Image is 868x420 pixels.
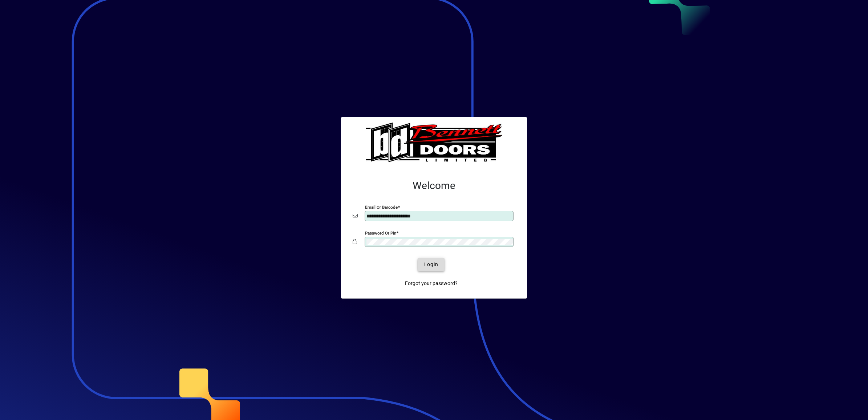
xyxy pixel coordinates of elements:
a: Forgot your password? [402,277,461,290]
h2: Welcome [353,180,515,192]
mat-label: Email or Barcode [365,205,398,210]
button: Login [418,258,444,271]
span: Login [423,261,438,268]
span: Forgot your password? [405,280,458,287]
mat-label: Password or Pin [365,231,396,236]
